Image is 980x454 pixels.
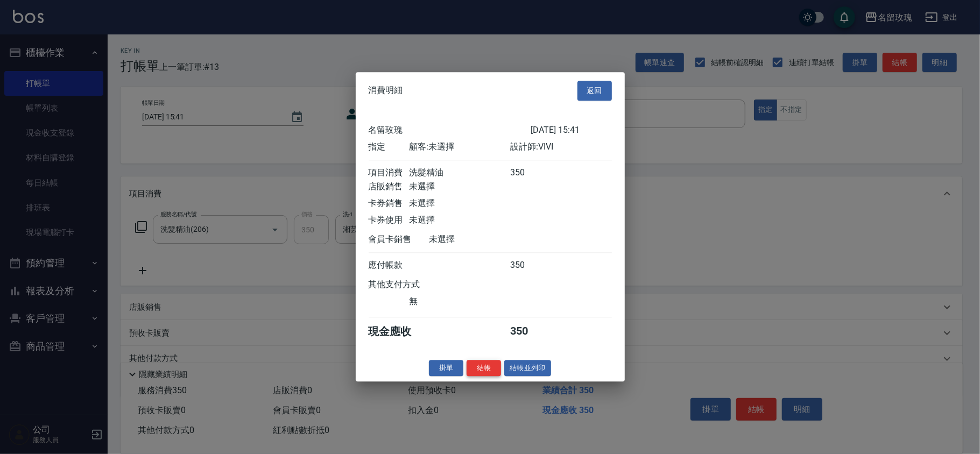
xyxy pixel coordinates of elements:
div: 無 [409,296,510,307]
div: 會員卡銷售 [369,234,429,245]
div: 顧客: 未選擇 [409,141,510,153]
div: 卡券使用 [369,215,409,226]
div: [DATE] 15:41 [531,125,612,136]
div: 未選擇 [409,181,510,193]
div: 350 [510,324,551,339]
button: 結帳並列印 [504,360,551,377]
div: 350 [510,167,551,179]
div: 現金應收 [369,324,429,339]
div: 名留玫瑰 [369,125,531,136]
div: 350 [510,260,551,271]
button: 結帳 [467,360,501,377]
div: 卡券銷售 [369,198,409,209]
div: 未選擇 [409,198,510,209]
div: 指定 [369,141,409,153]
div: 其他支付方式 [369,279,450,290]
div: 店販銷售 [369,181,409,193]
div: 應付帳款 [369,260,409,271]
div: 未選擇 [429,234,531,245]
div: 未選擇 [409,215,510,226]
span: 消費明細 [369,86,403,96]
div: 設計師: VIVI [510,141,611,153]
div: 項目消費 [369,167,409,179]
button: 返回 [577,81,612,101]
button: 掛單 [429,360,463,377]
div: 洗髮精油 [409,167,510,179]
